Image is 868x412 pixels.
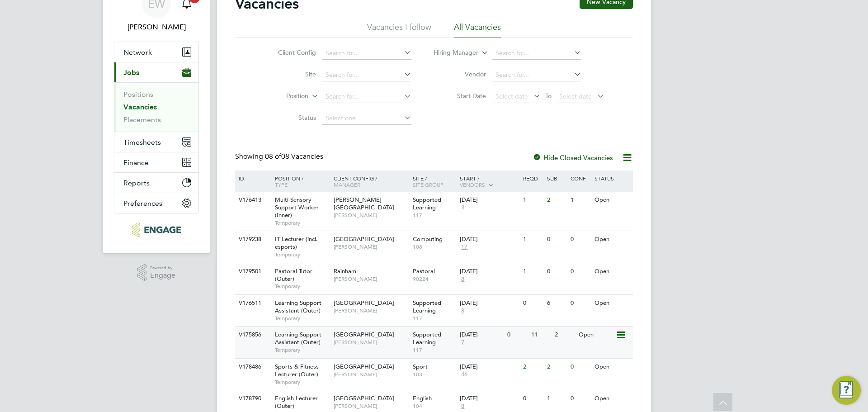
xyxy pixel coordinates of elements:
[275,196,319,219] span: Multi-Sensory Support Worker (Inner)
[492,69,581,81] input: Search for...
[334,196,394,211] span: [PERSON_NAME][GEOGRAPHIC_DATA]
[413,299,441,314] span: Supported Learning
[492,47,581,60] input: Search for...
[592,192,632,208] div: Open
[521,263,544,280] div: 1
[275,181,288,188] span: Type
[275,299,321,314] span: Learning Support Assistant (Outer)
[275,331,321,346] span: Learning Support Assistant (Outer)
[458,170,521,193] div: Start /
[322,90,411,103] input: Search for...
[275,267,312,283] span: Pastoral Tutor (Outer)
[413,181,443,188] span: Site Group
[832,376,861,405] button: Engage Resource Center
[114,62,198,82] button: Jobs
[275,219,329,227] span: Temporary
[413,315,456,322] span: 117
[460,395,519,403] div: [DATE]
[576,327,616,343] div: Open
[331,170,410,192] div: Client Config /
[275,394,318,410] span: English Lecturer (Outer)
[236,231,268,248] div: V179238
[521,192,544,208] div: 1
[268,170,331,192] div: Position /
[123,179,150,187] span: Reports
[322,69,411,81] input: Search for...
[256,92,308,101] label: Position
[123,103,157,111] a: Vacancies
[334,394,394,402] span: [GEOGRAPHIC_DATA]
[114,42,198,62] button: Network
[413,235,443,243] span: Computing
[533,153,613,162] label: Hide Closed Vacancies
[236,295,268,312] div: V176511
[521,170,544,186] div: Reqd
[592,390,632,407] div: Open
[123,158,149,167] span: Finance
[568,263,592,280] div: 0
[334,339,408,346] span: [PERSON_NAME]
[235,152,325,161] div: Showing
[521,359,544,375] div: 2
[460,181,485,188] span: Vendors
[334,331,394,338] span: [GEOGRAPHIC_DATA]
[123,115,161,124] a: Placements
[413,394,432,402] span: English
[413,243,456,251] span: 108
[460,371,469,379] span: 46
[568,170,592,186] div: Conf
[545,170,568,186] div: Sub
[552,327,576,343] div: 2
[275,379,329,386] span: Temporary
[334,371,408,378] span: [PERSON_NAME]
[434,92,486,100] label: Start Date
[592,295,632,312] div: Open
[460,204,466,212] span: 3
[592,170,632,186] div: Status
[413,403,456,410] span: 104
[275,315,329,322] span: Temporary
[334,403,408,410] span: [PERSON_NAME]
[265,152,281,161] span: 08 of
[545,192,568,208] div: 2
[592,263,632,280] div: Open
[275,235,318,251] span: IT Lecturer (incl. esports)
[334,307,408,314] span: [PERSON_NAME]
[413,275,456,283] span: 90224
[236,359,268,375] div: V178486
[460,243,469,251] span: 17
[236,390,268,407] div: V178790
[460,236,519,243] div: [DATE]
[460,268,519,275] div: [DATE]
[460,196,519,204] div: [DATE]
[264,48,316,57] label: Client Config
[275,251,329,258] span: Temporary
[123,48,152,57] span: Network
[114,82,198,132] div: Jobs
[334,243,408,251] span: [PERSON_NAME]
[545,295,568,312] div: 6
[505,327,528,343] div: 0
[568,359,592,375] div: 0
[413,363,428,370] span: Sport
[334,267,356,275] span: Rainham
[334,275,408,283] span: [PERSON_NAME]
[495,92,528,100] span: Select date
[521,231,544,248] div: 1
[114,152,198,172] button: Finance
[114,223,199,237] a: Go to home page
[264,70,316,78] label: Site
[236,192,268,208] div: V176413
[460,331,503,339] div: [DATE]
[123,90,153,99] a: Positions
[114,132,198,152] button: Timesheets
[460,299,519,307] div: [DATE]
[334,212,408,219] span: [PERSON_NAME]
[545,231,568,248] div: 0
[334,235,394,243] span: [GEOGRAPHIC_DATA]
[236,170,268,186] div: ID
[521,295,544,312] div: 0
[150,264,175,272] span: Powered by
[545,390,568,407] div: 1
[460,363,519,371] div: [DATE]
